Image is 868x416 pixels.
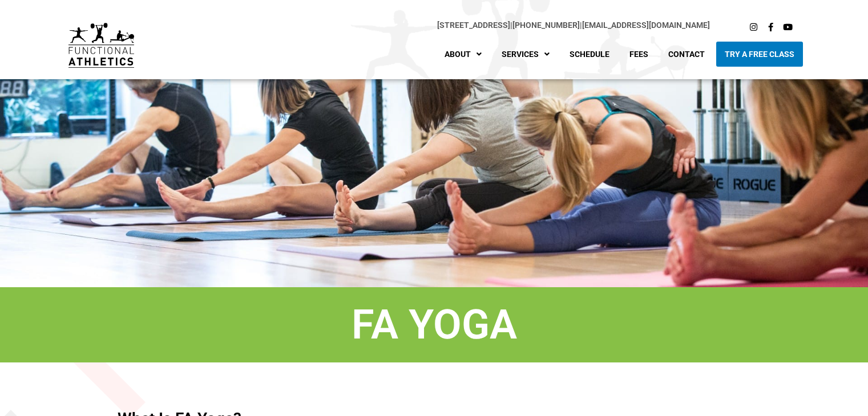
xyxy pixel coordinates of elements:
[493,42,558,67] a: Services
[68,23,134,68] img: default-logo
[582,21,710,30] a: [EMAIL_ADDRESS][DOMAIN_NAME]
[621,42,657,67] a: Fees
[716,42,803,67] a: Try A Free Class
[437,21,512,30] span: |
[436,42,490,67] a: About
[512,21,580,30] a: [PHONE_NUMBER]
[660,42,713,67] a: Contact
[17,304,851,345] h1: FA Yoga
[561,42,618,67] a: Schedule
[157,19,710,32] p: |
[437,21,510,30] a: [STREET_ADDRESS]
